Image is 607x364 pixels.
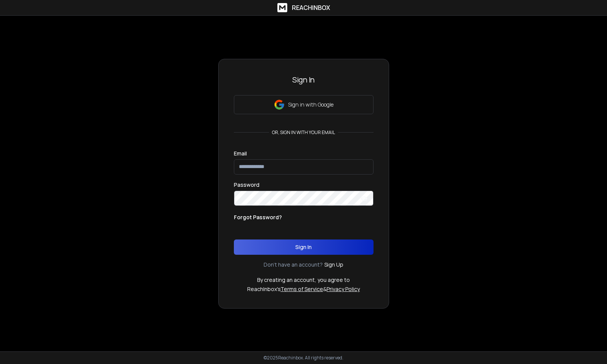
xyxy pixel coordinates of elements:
[234,182,259,188] label: Password
[277,3,330,12] a: ReachInbox
[269,129,338,136] p: or, sign in with your email
[234,95,374,114] button: Sign in with Google
[234,74,374,85] h3: Sign In
[327,285,360,293] a: Privacy Policy
[234,151,247,156] label: Email
[257,276,350,284] p: By creating an account, you agree to
[264,261,323,269] p: Don't have an account?
[280,285,323,293] a: Terms of Service
[234,239,374,255] button: Sign In
[292,3,330,12] h1: ReachInbox
[288,101,333,108] p: Sign in with Google
[247,285,360,293] p: ReachInbox's &
[264,355,343,361] p: © 2025 Reachinbox. All rights reserved.
[234,214,282,221] p: Forgot Password?
[324,261,343,269] a: Sign Up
